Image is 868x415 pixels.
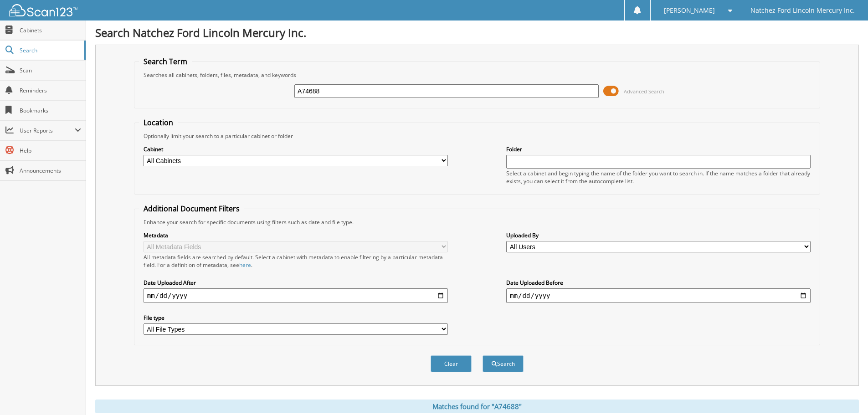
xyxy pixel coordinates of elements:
[20,46,80,54] span: Search
[144,231,448,239] label: Metadata
[483,355,524,372] button: Search
[506,231,811,239] label: Uploaded By
[139,56,192,67] legend: Search Term
[144,288,448,303] input: start
[20,107,81,114] span: Bookmarks
[750,8,855,13] span: Natchez Ford Lincoln Mercury Inc.
[506,288,811,303] input: end
[144,314,448,322] label: File type
[139,132,815,140] div: Optionally limit your search to a particular cabinet or folder
[624,88,664,95] span: Advanced Search
[144,145,448,153] label: Cabinet
[20,147,81,154] span: Help
[139,204,244,214] legend: Additional Document Filters
[506,279,811,287] label: Date Uploaded Before
[506,169,811,185] div: Select a cabinet and begin typing the name of the folder you want to search in. If the name match...
[239,261,251,269] a: here
[95,25,859,40] h1: Search Natchez Ford Lincoln Mercury Inc.
[9,4,77,16] img: scan123-logo-white.svg
[139,71,815,79] div: Searches all cabinets, folders, files, metadata, and keywords
[139,218,815,226] div: Enhance your search for specific documents using filters such as date and file type.
[144,279,448,287] label: Date Uploaded After
[139,118,178,128] legend: Location
[431,355,472,372] button: Clear
[144,253,448,269] div: All metadata fields are searched by default. Select a cabinet with metadata to enable filtering b...
[20,67,81,74] span: Scan
[20,26,81,34] span: Cabinets
[506,145,811,153] label: Folder
[20,87,81,94] span: Reminders
[20,127,75,134] span: User Reports
[95,400,859,413] div: Matches found for "A74688"
[664,8,715,13] span: [PERSON_NAME]
[20,167,81,174] span: Announcements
